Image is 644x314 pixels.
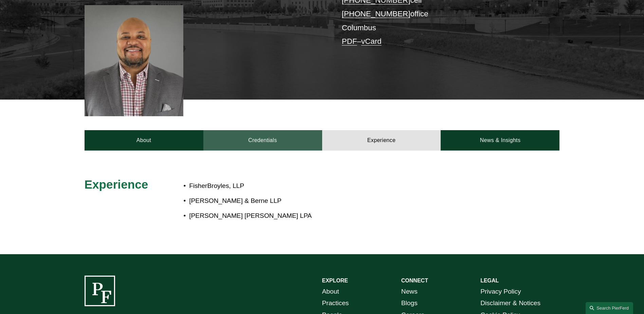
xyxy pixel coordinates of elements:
a: PDF [342,37,357,46]
a: Disclaimer & Notices [480,297,540,309]
a: Privacy Policy [480,286,521,298]
strong: EXPLORE [322,278,348,283]
span: Experience [85,178,148,191]
a: Experience [322,130,441,151]
a: News & Insights [441,130,559,151]
strong: CONNECT [401,278,428,283]
a: Search this site [586,302,633,314]
a: [PHONE_NUMBER] [342,10,410,18]
p: FisherBroyles, LLP [189,180,500,192]
strong: LEGAL [480,278,499,283]
a: vCard [361,37,382,46]
a: News [401,286,418,298]
a: About [85,130,203,151]
a: Blogs [401,297,418,309]
p: [PERSON_NAME] [PERSON_NAME] LPA [189,210,500,222]
p: [PERSON_NAME] & Berne LLP [189,195,500,207]
a: Practices [322,297,349,309]
a: Credentials [203,130,322,151]
a: About [322,286,339,298]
